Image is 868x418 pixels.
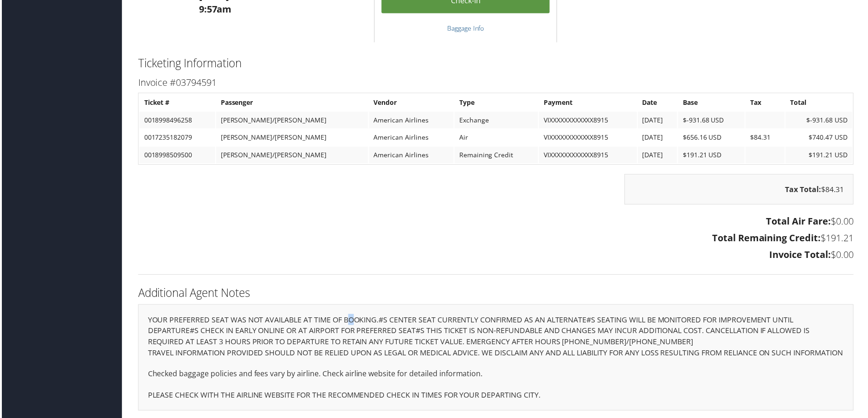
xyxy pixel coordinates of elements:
strong: 9:57am [198,3,231,15]
td: American Airlines [369,112,454,129]
th: Base [679,95,746,111]
div: $84.31 [625,175,855,206]
td: $-931.68 USD [679,112,746,129]
div: YOUR PREFERRED SEAT WAS NOT AVAILABLE AT TIME OF BOOKING.#S CENTER SEAT CURRENTLY CONFIRMED AS AN... [137,306,855,413]
p: PLEASE CHECK WITH THE AIRLINE WEBSITE FOR THE RECOMMENDED CHECK IN TIMES FOR YOUR DEPARTING CITY. [147,391,846,403]
td: 0018998509500 [138,148,214,164]
td: VIXXXXXXXXXXXX8915 [540,148,637,164]
th: Ticket # [138,95,214,111]
h3: $0.00 [137,250,855,263]
td: [DATE] [639,148,679,164]
th: Tax [747,95,786,111]
td: Air [455,130,539,147]
th: Type [455,95,539,111]
strong: Total Air Fare: [768,216,833,229]
th: Total [787,95,854,111]
h2: Ticketing Information [137,56,855,71]
td: Exchange [455,112,539,129]
a: Baggage Info [447,24,484,33]
td: [DATE] [639,112,679,129]
td: $84.31 [747,130,786,147]
th: Date [639,95,679,111]
h3: $191.21 [137,233,855,246]
td: $191.21 USD [679,148,746,164]
td: American Airlines [369,130,454,147]
strong: Total Remaining Credit: [714,233,823,245]
h3: $0.00 [137,216,855,229]
td: VIXXXXXXXXXXXX8915 [540,112,637,129]
th: Payment [540,95,637,111]
h3: Invoice #03794591 [137,77,855,90]
strong: Invoice Total: [771,250,833,262]
td: Remaining Credit [455,148,539,164]
td: $740.47 USD [787,130,854,147]
td: VIXXXXXXXXXXXX8915 [540,130,637,147]
td: 0018998496258 [138,112,214,129]
td: 0017235182079 [138,130,214,147]
strong: Tax Total: [787,185,823,195]
h2: Additional Agent Notes [137,286,855,302]
td: [DATE] [639,130,679,147]
p: TRAVEL INFORMATION PROVIDED SHOULD NOT BE RELIED UPON AS LEGAL OR MEDICAL ADVICE. WE DISCLAIM ANY... [147,349,846,361]
th: Passenger [215,95,368,111]
td: $191.21 USD [787,148,854,164]
td: American Airlines [369,148,454,164]
th: Vendor [369,95,454,111]
p: Checked baggage policies and fees vary by airline. Check airline website for detailed information. [147,370,846,382]
td: $-931.68 USD [787,112,854,129]
td: [PERSON_NAME]/[PERSON_NAME] [215,130,368,147]
td: $656.16 USD [679,130,746,147]
td: [PERSON_NAME]/[PERSON_NAME] [215,112,368,129]
td: [PERSON_NAME]/[PERSON_NAME] [215,148,368,164]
